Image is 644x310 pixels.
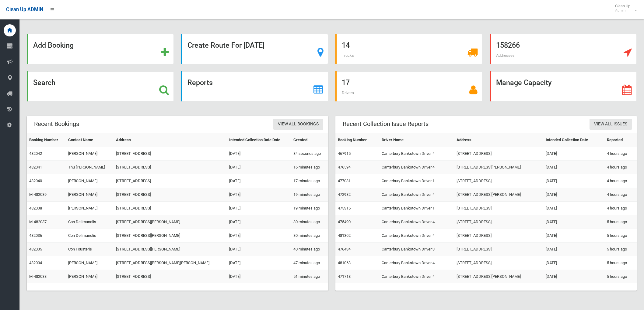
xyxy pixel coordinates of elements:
a: 476594 [338,165,351,169]
td: Con Delimanolis [66,229,114,243]
a: Create Route For [DATE] [181,34,328,64]
a: 158266 Addresses [490,34,637,64]
a: 475315 [338,206,351,210]
td: [STREET_ADDRESS][PERSON_NAME] [454,270,544,284]
header: Recent Collection Issue Reports [335,118,436,130]
a: 467915 [338,151,351,156]
td: 19 minutes ago [291,202,328,215]
td: [DATE] [543,147,604,161]
td: 19 minutes ago [291,188,328,202]
th: Reported [604,133,637,147]
td: [STREET_ADDRESS] [114,147,226,161]
a: Reports [181,71,328,101]
td: Canterbury Bankstown Driver 4 [379,147,454,161]
td: [PERSON_NAME] [66,256,114,270]
td: [DATE] [227,202,291,215]
td: [PERSON_NAME] [66,147,114,161]
td: [DATE] [227,270,291,284]
strong: 158266 [496,41,520,49]
td: [DATE] [543,270,604,284]
small: Admin [615,8,630,13]
a: Search [27,71,174,101]
td: [STREET_ADDRESS] [454,202,544,215]
td: 47 minutes ago [291,256,328,270]
td: Canterbury Bankstown Driver 1 [379,174,454,188]
th: Booking Number [335,133,379,147]
td: Canterbury Bankstown Driver 3 [379,243,454,256]
a: 481302 [338,233,351,238]
a: 472932 [338,192,351,197]
a: View All Issues [590,119,632,130]
a: 482035 [29,247,42,251]
strong: Create Route For [DATE] [187,41,264,49]
td: [STREET_ADDRESS] [454,243,544,256]
td: 17 minutes ago [291,174,328,188]
td: [STREET_ADDRESS][PERSON_NAME] [454,188,544,202]
td: [STREET_ADDRESS] [114,202,226,215]
td: Canterbury Bankstown Driver 4 [379,229,454,243]
a: M-482037 [29,220,47,224]
td: [DATE] [227,256,291,270]
td: Canterbury Bankstown Driver 4 [379,188,454,202]
td: 51 minutes ago [291,270,328,284]
td: [PERSON_NAME] [66,188,114,202]
span: Addresses [496,53,515,58]
span: Clean Up [612,4,636,13]
strong: Reports [187,78,213,87]
a: 482042 [29,151,42,156]
th: Address [454,133,544,147]
td: 30 minutes ago [291,215,328,229]
th: Driver Name [379,133,454,147]
td: [STREET_ADDRESS][PERSON_NAME] [454,161,544,174]
td: [PERSON_NAME] [66,202,114,215]
header: Recent Bookings [27,118,86,130]
td: 5 hours ago [604,229,637,243]
a: 482041 [29,165,42,169]
strong: Search [33,78,55,87]
td: [STREET_ADDRESS] [454,147,544,161]
td: [STREET_ADDRESS] [454,174,544,188]
td: Canterbury Bankstown Driver 4 [379,215,454,229]
td: Thu [PERSON_NAME] [66,161,114,174]
th: Created [291,133,328,147]
td: [DATE] [543,202,604,215]
a: 482034 [29,261,42,265]
td: [DATE] [227,188,291,202]
td: Canterbury Bankstown Driver 1 [379,202,454,215]
a: 476434 [338,247,351,251]
td: Con Fousteris [66,243,114,256]
td: 4 hours ago [604,161,637,174]
td: [STREET_ADDRESS] [114,188,226,202]
td: [DATE] [227,147,291,161]
strong: 14 [342,41,350,49]
td: 30 minutes ago [291,229,328,243]
td: 34 seconds ago [291,147,328,161]
td: 5 hours ago [604,243,637,256]
td: [DATE] [543,188,604,202]
a: Manage Capacity [490,71,637,101]
td: [DATE] [227,215,291,229]
th: Address [114,133,226,147]
td: 5 hours ago [604,256,637,270]
td: 40 minutes ago [291,243,328,256]
td: [DATE] [543,215,604,229]
a: View All Bookings [273,119,323,130]
span: Clean Up ADMIN [6,7,43,12]
span: Trucks [342,53,354,58]
td: [DATE] [227,229,291,243]
td: [DATE] [543,161,604,174]
td: [STREET_ADDRESS] [114,270,226,284]
a: 482038 [29,206,42,210]
a: M-482039 [29,192,47,197]
td: [DATE] [543,256,604,270]
td: [DATE] [227,161,291,174]
a: 481063 [338,261,351,265]
td: 4 hours ago [604,147,637,161]
td: 16 minutes ago [291,161,328,174]
a: 17 Drivers [335,71,482,101]
td: Canterbury Bankstown Driver 4 [379,161,454,174]
td: Canterbury Bankstown Driver 4 [379,256,454,270]
td: [DATE] [543,243,604,256]
td: [DATE] [227,174,291,188]
strong: Manage Capacity [496,78,551,87]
